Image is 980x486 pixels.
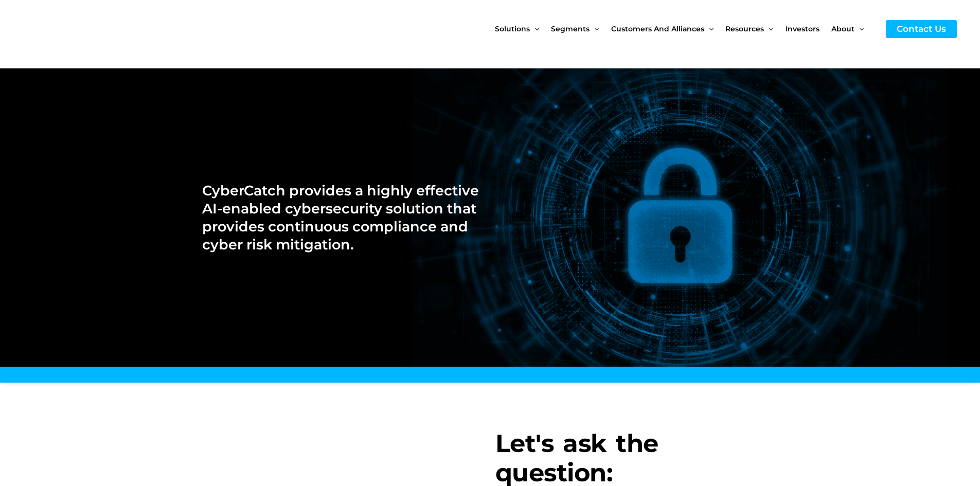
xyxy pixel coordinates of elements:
[886,20,957,38] a: Contact Us
[854,7,864,50] span: Menu Toggle
[611,7,704,50] span: Customers and Alliances
[530,7,539,50] span: Menu Toggle
[786,7,831,50] a: Investors
[764,7,773,50] span: Menu Toggle
[495,7,530,50] span: Solutions
[831,7,854,50] span: About
[704,7,714,50] span: Menu Toggle
[18,8,141,50] img: CyberCatch
[202,182,479,254] h2: CyberCatch provides a highly effective AI-enabled cybersecurity solution that provides continuous...
[590,7,599,50] span: Menu Toggle
[725,7,764,50] span: Resources
[786,7,819,50] span: Investors
[495,7,876,50] nav: Site Navigation: New Main Menu
[551,7,590,50] span: Segments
